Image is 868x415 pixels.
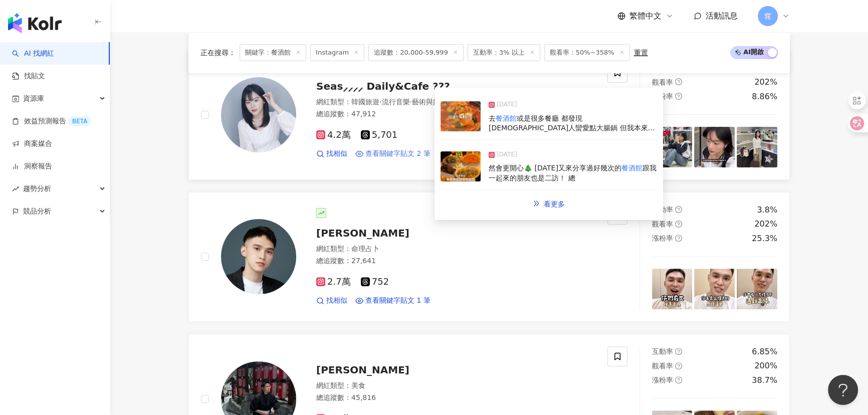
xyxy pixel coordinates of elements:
a: searchAI 找網紅 [12,49,54,59]
img: logo [8,13,62,33]
span: 美食 [351,381,365,389]
span: · [409,98,411,106]
mark: 餐酒館 [496,114,517,122]
a: 找貼文 [12,71,45,81]
span: 觀看率：50%~358% [544,44,630,61]
div: 200% [754,360,777,371]
span: question-circle [675,221,682,228]
img: KOL Avatar [221,77,296,152]
a: 找相似 [316,296,347,306]
span: 然會更開心🎄 [DATE]又來分享過好幾次的 [489,164,621,172]
span: 4.2萬 [316,130,351,140]
span: 互動率：3% 以上 [468,44,540,61]
span: 活動訊息 [706,11,738,21]
span: 去 [489,114,496,122]
span: 或是很多餐廳 都發現[DEMOGRAPHIC_DATA]人蠻愛點大腸鍋 但我本來是對大腸普普的人 就想說韓國大腸有比較厲害嗎 看到這家有上電視 而且naver上滿滿好評就來試試看 結果當天竟然客... [489,114,657,221]
span: 趨勢分析 [23,177,51,200]
iframe: Help Scout Beacon - Open [828,375,858,405]
span: question-circle [675,78,682,85]
div: 總追蹤數 ： 47,912 [316,109,595,119]
span: [PERSON_NAME] [316,364,409,376]
span: 漲粉率 [652,92,673,100]
div: 網紅類型 ： [316,97,595,107]
div: 3.8% [757,204,777,216]
img: post-image [441,151,481,181]
span: 5,701 [361,130,398,140]
span: 找相似 [326,296,347,306]
a: 找相似 [316,149,347,159]
span: 韓國旅遊 [351,98,379,106]
a: KOL AvatarSeas⸝⸝⸝⸝ Daily&Cafe ???網紅類型：韓國旅遊·流行音樂·藝術與娛樂·日常話題·教育與學習·美食·音樂總追蹤數：47,9124.2萬5,701找相似查看關鍵... [188,50,790,180]
img: post-image [441,101,481,131]
span: question-circle [675,206,682,213]
span: 關鍵字：餐酒館 [240,44,306,61]
span: 漲粉率 [652,234,673,242]
div: 網紅類型 ： [316,244,595,254]
span: question-circle [675,93,682,100]
span: 觀看率 [652,362,673,370]
span: · [379,98,381,106]
span: 查看關鍵字貼文 1 筆 [365,296,430,306]
span: 2.7萬 [316,277,351,287]
a: 查看關鍵字貼文 1 筆 [355,296,430,306]
span: rise [12,185,19,192]
span: Instagram [310,44,364,61]
span: question-circle [675,235,682,242]
img: post-image [737,269,777,309]
a: 效益預測報告BETA [12,116,91,126]
a: double-right看更多 [522,194,575,214]
span: [DATE] [497,100,517,110]
a: 商案媒合 [12,139,52,149]
img: post-image [652,127,693,167]
a: KOL Avatar[PERSON_NAME]網紅類型：命理占卜總追蹤數：27,6412.7萬752找相似查看關鍵字貼文 1 筆互動率question-circle3.8%觀看率question... [188,192,790,322]
span: 觀看率 [652,78,673,86]
span: 繁體中文 [629,11,662,22]
img: post-image [652,269,693,309]
span: 看更多 [544,200,565,208]
a: 洞察報告 [12,161,52,171]
div: 202% [754,77,777,88]
span: 追蹤數：20,000-59,999 [368,44,464,61]
div: 6.85% [752,346,777,357]
div: 總追蹤數 ： 27,641 [316,256,595,266]
span: 查看關鍵字貼文 2 筆 [365,149,430,159]
span: 互動率 [652,347,673,355]
div: 25.3% [752,233,777,244]
span: 流行音樂 [381,98,409,106]
span: 命理占卜 [351,245,379,253]
span: 互動率 [652,205,673,214]
a: 查看關鍵字貼文 2 筆 [355,149,430,159]
img: KOL Avatar [221,219,296,294]
span: 藝術與娛樂 [412,98,447,106]
img: post-image [694,269,735,309]
div: 202% [754,219,777,230]
span: 競品分析 [23,200,51,223]
span: [DATE] [497,150,517,160]
span: 資源庫 [23,87,44,110]
span: 找相似 [326,149,347,159]
span: 752 [361,277,389,287]
div: 重置 [634,49,648,57]
span: 觀看率 [652,220,673,228]
span: 窕 [764,11,771,22]
img: post-image [737,127,777,167]
span: question-circle [675,348,682,355]
span: 漲粉率 [652,376,673,384]
div: 網紅類型 ： [316,381,595,391]
div: 總追蹤數 ： 45,816 [316,393,595,403]
span: Seas⸝⸝⸝⸝ Daily&Cafe ??? [316,80,450,92]
mark: 餐酒館 [621,164,642,172]
span: question-circle [675,362,682,369]
img: post-image [694,127,735,167]
span: [PERSON_NAME] [316,227,409,239]
span: 正在搜尋 ： [200,49,236,57]
div: 38.7% [752,375,777,386]
div: 8.86% [752,91,777,102]
span: 跟我一起來的朋友也是二訪！ 總 [489,164,657,182]
span: question-circle [675,376,682,383]
span: double-right [533,200,540,207]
